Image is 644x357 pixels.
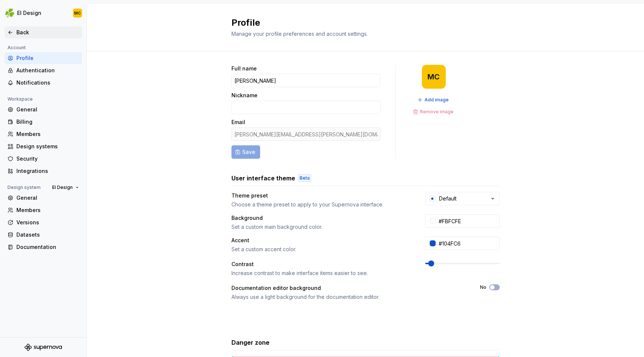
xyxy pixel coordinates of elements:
a: Profile [4,52,82,64]
a: Billing [4,116,82,128]
div: General [16,194,79,202]
h3: Danger zone [231,338,269,347]
div: Authentication [16,67,79,74]
span: EI Design [52,184,73,190]
div: Versions [16,219,79,226]
div: Billing [16,118,79,126]
div: Design system [4,183,44,192]
div: MC [427,74,440,80]
h2: Profile [231,17,491,29]
div: Design systems [16,143,79,150]
div: Background [231,214,412,222]
div: Documentation [16,243,79,251]
div: Security [16,155,79,162]
div: Documentation editor background [231,284,467,292]
div: Back [16,29,79,36]
input: #104FC6 [436,237,500,250]
img: 56b5df98-d96d-4d7e-807c-0afdf3bdaefa.png [5,9,14,18]
div: Default [439,195,457,202]
a: Notifications [4,77,82,89]
div: Theme preset [231,192,412,199]
div: Beta [298,174,311,182]
button: Default [425,192,500,205]
div: Choose a theme preset to apply to your Supernova interface. [231,201,412,208]
a: Documentation [4,241,82,253]
a: Datasets [4,229,82,241]
div: General [16,106,79,113]
div: Accent [231,237,412,244]
div: Members [16,130,79,138]
button: EI DesignMC [1,5,85,21]
div: Increase contrast to make interface items easier to see. [231,269,412,277]
a: Members [4,128,82,140]
div: Account [4,43,29,52]
div: Integrations [16,167,79,175]
div: Workspace [4,95,36,104]
a: Versions [4,217,82,228]
div: EI Design [17,9,41,17]
a: Back [4,26,82,38]
a: Design systems [4,140,82,152]
a: Security [4,153,82,165]
div: Contrast [231,260,412,268]
button: Add image [415,95,452,105]
span: Manage your profile preferences and account settings. [231,31,368,37]
label: Email [231,119,245,126]
input: #FFFFFF [436,214,500,228]
label: Full name [231,65,257,72]
div: MC [74,10,81,16]
label: No [480,284,486,290]
a: General [4,192,82,204]
div: Always use a light background for the documentation editor. [231,293,467,301]
span: Add image [424,97,449,103]
svg: Supernova Logo [25,344,62,351]
div: Datasets [16,231,79,238]
a: Members [4,204,82,216]
div: Set a custom accent color. [231,246,412,253]
h3: User interface theme [231,174,295,183]
div: Notifications [16,79,79,86]
div: Members [16,206,79,214]
a: General [4,104,82,116]
a: Integrations [4,165,82,177]
div: Set a custom main background color. [231,223,412,231]
label: Nickname [231,92,258,99]
a: Authentication [4,64,82,76]
div: Profile [16,54,79,62]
